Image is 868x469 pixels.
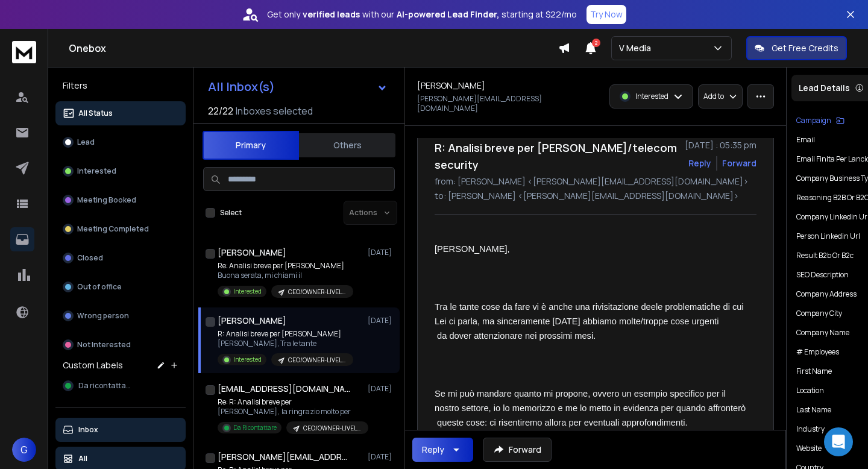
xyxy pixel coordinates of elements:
button: Closed [55,246,186,270]
p: Interested [635,92,668,101]
div: Reply [422,444,444,456]
img: logo [12,41,36,63]
p: V Media [619,42,656,54]
div: Forward [722,157,756,169]
p: [PERSON_NAME], Tra le tante [218,339,353,348]
p: [PERSON_NAME][EMAIL_ADDRESS][DOMAIN_NAME] [417,94,592,113]
p: CEO/OWNER-LIVELLO 3 - CONSAPEVOLE DEL PROBLEMA-PERSONALIZZAZIONI TARGET A-TEST 1 [288,288,346,297]
button: Out of office [55,275,186,299]
span: Tra le tante cose da fare vi è anche una rivisitazione deele problematiche di cui Lei ci parla, m... [435,302,746,341]
button: Da ricontattare [55,374,186,398]
button: Inbox [55,418,186,442]
p: Add to [703,92,724,101]
h1: Onebox [69,41,558,55]
label: Select [220,208,242,218]
p: CEO/OWNER-LIVELLO 3 - CONSAPEVOLE DEL PROBLEMA-PERSONALIZZAZIONI TARGET A-TEST 1 [288,356,346,365]
p: CEO/OWNER-LIVELLO 3 - CONSAPEVOLE DEL PROBLEMA-PERSONALIZZAZIONI TARGET A-TEST 1 [303,424,361,433]
p: SEO Description [796,270,849,280]
button: G [12,438,36,462]
button: Meeting Booked [55,188,186,212]
p: R: Analisi breve per [PERSON_NAME] [218,329,353,339]
p: # Employees [796,347,839,357]
p: Inbox [78,425,98,435]
button: Forward [483,438,552,462]
button: Lead [55,130,186,154]
h1: [PERSON_NAME] [218,247,286,259]
p: All Status [78,109,113,118]
h3: Inboxes selected [236,104,313,118]
p: [DATE] : 05:35 pm [685,139,756,151]
p: Re: Analisi breve per [PERSON_NAME] [218,261,353,271]
h1: [PERSON_NAME] [417,80,485,92]
p: Company Name [796,328,849,338]
p: [DATE] [368,316,395,326]
p: from: [PERSON_NAME] <[PERSON_NAME][EMAIL_ADDRESS][DOMAIN_NAME]> [435,175,756,187]
h1: All Inbox(s) [208,81,275,93]
button: Reply [412,438,473,462]
p: All [78,454,87,464]
button: Primary [203,131,299,160]
p: Meeting Booked [77,195,136,205]
p: industry [796,424,825,434]
p: Meeting Completed [77,224,149,234]
p: Buona serata, mi chiami il [218,271,353,280]
p: website [796,444,822,453]
p: location [796,386,824,395]
strong: verified leads [303,8,360,20]
h3: Custom Labels [63,359,123,371]
h1: [EMAIL_ADDRESS][DOMAIN_NAME] [218,383,350,395]
p: [PERSON_NAME], la ringrazio molto per [218,407,362,417]
p: Email [796,135,815,145]
p: Lead Details [799,82,850,94]
button: Try Now [587,5,626,24]
p: First Name [796,367,832,376]
p: Re: R: Analisi breve per [218,397,362,407]
h1: R: Analisi breve per [PERSON_NAME]/telecom security [435,139,678,173]
p: Lead [77,137,95,147]
p: Wrong person [77,311,129,321]
span: Da ricontattare [78,381,133,391]
h3: Filters [55,77,186,94]
p: Get only with our starting at $22/mo [267,8,577,20]
p: [DATE] [368,452,395,462]
button: Wrong person [55,304,186,328]
p: Result b2b or b2c [796,251,854,260]
p: Interested [77,166,116,176]
button: Meeting Completed [55,217,186,241]
span: 2 [592,39,600,47]
p: [DATE] [368,248,395,257]
p: Closed [77,253,103,263]
p: [DATE] [368,384,395,394]
strong: AI-powered Lead Finder, [397,8,499,20]
p: Person Linkedin Url [796,231,860,241]
p: Get Free Credits [772,42,838,54]
button: Not Interested [55,333,186,357]
p: Da Ricontattare [233,423,277,432]
p: Not Interested [77,340,131,350]
p: Last Name [796,405,831,415]
button: Others [299,132,395,159]
button: All Status [55,101,186,125]
p: Interested [233,355,262,364]
span: [PERSON_NAME], [435,244,510,254]
p: Company Address [796,289,857,299]
h1: [PERSON_NAME][EMAIL_ADDRESS][DOMAIN_NAME] [218,451,350,463]
p: Out of office [77,282,122,292]
p: Company City [796,309,842,318]
button: Campaign [796,116,844,125]
button: All Inbox(s) [198,75,397,99]
p: Interested [233,287,262,296]
p: Try Now [590,8,623,20]
h1: [PERSON_NAME] [218,315,286,327]
button: Get Free Credits [746,36,847,60]
p: Campaign [796,116,831,125]
button: Reply [688,157,711,169]
div: Open Intercom Messenger [824,427,853,456]
button: Interested [55,159,186,183]
span: 22 / 22 [208,104,233,118]
span: Se mi può mandare quanto mi propone, ovvero un esempio specifico per il nostro settore, io lo mem... [435,389,746,427]
p: to: [PERSON_NAME] <[PERSON_NAME][EMAIL_ADDRESS][DOMAIN_NAME]> [435,190,756,202]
